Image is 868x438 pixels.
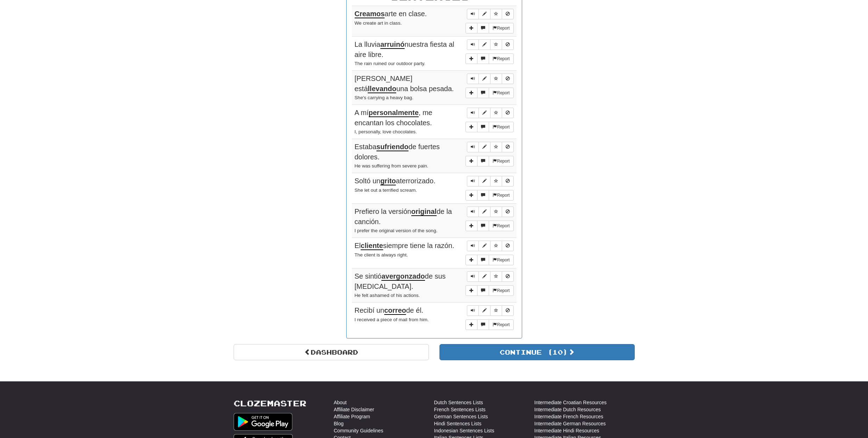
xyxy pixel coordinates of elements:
button: Toggle ignore [502,9,514,19]
u: Creamos [355,10,385,18]
a: Intermediate German Resources [534,420,606,427]
button: Add sentence to collection [465,285,477,296]
div: Sentence controls [467,271,514,282]
a: Indonesian Sentences Lists [434,427,494,434]
button: Edit sentence [479,108,490,118]
div: More sentence controls [465,53,513,64]
a: About [334,399,347,406]
img: Get it on Google Play [234,413,293,431]
button: Report [489,122,513,132]
u: original [411,208,437,216]
button: Toggle favorite [490,108,502,118]
u: avergonzado [381,272,425,281]
button: Add sentence to collection [465,53,477,64]
button: Report [489,156,513,166]
small: She let out a terrified scream. [355,188,417,193]
button: Toggle favorite [490,142,502,152]
span: [PERSON_NAME] está una bolsa pesada. [355,75,454,93]
button: Add sentence to collection [465,319,477,330]
button: Report [489,190,513,201]
span: La lluvia nuestra fiesta al aire libre. [355,40,455,58]
button: Add sentence to collection [465,221,477,231]
a: German Sentences Lists [434,413,488,420]
div: More sentence controls [465,285,513,296]
div: Sentence controls [467,39,514,50]
button: Play sentence audio [467,39,479,50]
small: I, personally, love chocolates. [355,129,417,134]
button: Toggle ignore [502,108,514,118]
button: Toggle favorite [490,241,502,251]
button: Play sentence audio [467,108,479,118]
small: I received a piece of mail from him. [355,317,429,322]
button: Toggle ignore [502,142,514,152]
button: Play sentence audio [467,176,479,186]
span: Recibí un de él. [355,306,424,315]
button: Toggle favorite [490,176,502,186]
a: Affiliate Program [334,413,370,420]
button: Play sentence audio [467,74,479,84]
small: She's carrying a heavy bag. [355,95,413,100]
small: We create art in class. [355,20,402,26]
small: He felt ashamed of his actions. [355,293,420,298]
button: Toggle favorite [490,305,502,316]
a: Intermediate French Resources [534,413,603,420]
a: Dutch Sentences Lists [434,399,483,406]
a: Affiliate Disclaimer [334,406,374,413]
button: Add sentence to collection [465,23,477,33]
button: Play sentence audio [467,9,479,19]
div: More sentence controls [465,221,513,231]
button: Report [489,53,513,64]
button: Play sentence audio [467,305,479,316]
button: Toggle ignore [502,207,514,217]
a: French Sentences Lists [434,406,486,413]
span: Soltó un aterrorizado. [355,177,436,185]
button: Toggle favorite [490,271,502,282]
button: Report [489,319,513,330]
button: Edit sentence [479,176,490,186]
button: Toggle favorite [490,74,502,84]
div: Sentence controls [467,108,514,118]
u: correo [384,306,406,315]
u: personalmente [369,109,419,117]
a: Clozemaster [234,399,306,408]
small: He was suffering from severe pain. [355,163,429,169]
div: Sentence controls [467,74,514,84]
u: sufriendo [376,143,408,151]
button: Toggle ignore [502,39,514,50]
button: Play sentence audio [467,142,479,152]
u: cliente [361,242,383,250]
span: Estaba de fuertes dolores. [355,143,440,161]
div: More sentence controls [465,255,513,265]
span: arte en clase. [355,10,427,18]
div: Sentence controls [467,142,514,152]
div: Sentence controls [467,305,514,316]
div: More sentence controls [465,156,513,166]
button: Toggle favorite [490,9,502,19]
div: More sentence controls [465,319,513,330]
u: grito [380,177,396,185]
button: Report [489,221,513,231]
button: Play sentence audio [467,207,479,217]
button: Report [489,285,513,296]
button: Add sentence to collection [465,156,477,166]
button: Edit sentence [479,142,490,152]
button: Toggle favorite [490,207,502,217]
button: Continue (10) [439,344,635,360]
div: More sentence controls [465,122,513,132]
button: Play sentence audio [467,271,479,282]
a: Intermediate Dutch Resources [534,406,601,413]
button: Edit sentence [479,39,490,50]
button: Add sentence to collection [465,190,477,201]
a: Intermediate Croatian Resources [534,399,607,406]
div: Sentence controls [467,241,514,251]
span: El siempre tiene la razón. [355,242,454,250]
button: Add sentence to collection [465,88,477,98]
span: Prefiero la versión de la canción. [355,208,452,226]
div: Sentence controls [467,9,514,19]
button: Toggle ignore [502,176,514,186]
a: Hindi Sentences Lists [434,420,482,427]
small: I prefer the original version of the song. [355,228,438,233]
a: Community Guidelines [334,427,384,434]
button: Add sentence to collection [465,255,477,265]
button: Add sentence to collection [465,122,477,132]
